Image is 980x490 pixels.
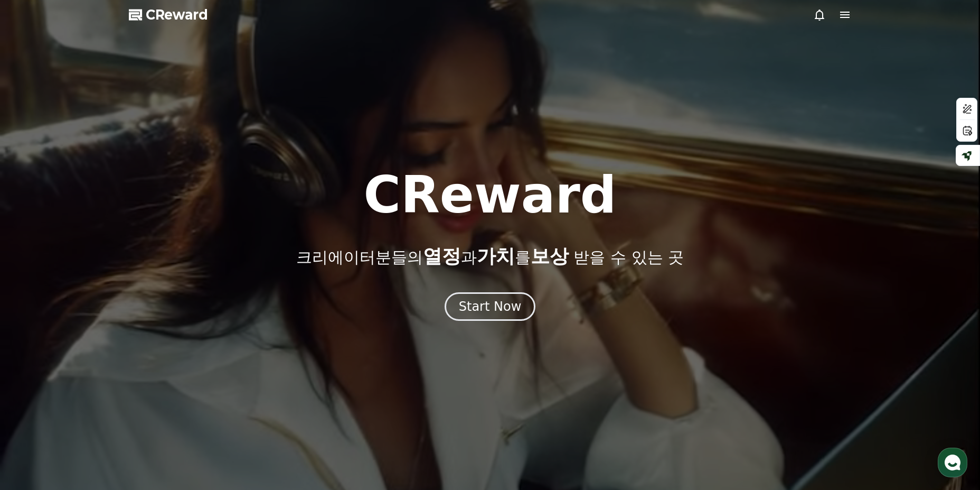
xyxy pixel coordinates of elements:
span: 설정 [163,351,176,359]
a: 대화 [70,335,136,362]
span: 대화 [97,352,109,360]
span: CReward [146,6,208,23]
span: 가치 [477,245,515,267]
h1: CReward [363,170,616,220]
span: 보상 [531,245,569,267]
button: Start Now [445,292,536,321]
a: 홈 [3,335,70,362]
span: 홈 [33,351,40,359]
a: CReward [129,6,208,23]
p: 크리에이터분들의 과 를 받을 수 있는 곳 [296,246,684,267]
a: 설정 [136,335,203,362]
a: Start Now [445,303,536,313]
div: Start Now [459,298,522,315]
span: 열정 [423,245,461,267]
